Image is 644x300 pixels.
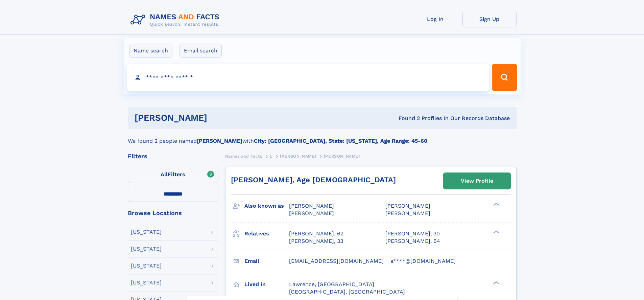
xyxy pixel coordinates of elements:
[129,44,172,58] label: Name search
[197,138,242,144] b: [PERSON_NAME]
[408,11,462,27] a: Log In
[289,203,334,209] span: [PERSON_NAME]
[492,280,500,285] div: ❯
[254,138,427,144] b: City: [GEOGRAPHIC_DATA], State: [US_STATE], Age Range: 45-60
[128,210,218,216] div: Browse Locations
[180,44,222,58] label: Email search
[385,210,430,216] span: [PERSON_NAME]
[128,11,225,29] img: Logo Names and Facts
[280,152,316,160] a: [PERSON_NAME]
[244,255,289,267] h3: Email
[244,228,289,239] h3: Relatives
[225,152,262,160] a: Names and Facts
[280,154,316,159] span: [PERSON_NAME]
[462,11,517,27] a: Sign Up
[231,176,396,184] a: [PERSON_NAME], Age [DEMOGRAPHIC_DATA]
[492,202,500,207] div: ❯
[289,210,334,216] span: [PERSON_NAME]
[128,129,517,145] div: We found 2 people named with .
[131,263,162,269] div: [US_STATE]
[135,114,303,122] h1: [PERSON_NAME]
[131,280,162,285] div: [US_STATE]
[461,173,493,189] div: View Profile
[131,229,162,235] div: [US_STATE]
[270,152,272,160] a: L
[385,203,430,209] span: [PERSON_NAME]
[385,237,440,245] a: [PERSON_NAME], 64
[289,281,374,287] span: Lawrence, [GEOGRAPHIC_DATA]
[492,64,517,91] button: Search Button
[127,64,489,91] input: search input
[303,115,510,122] div: Found 2 Profiles In Our Records Database
[244,200,289,212] h3: Also known as
[385,230,440,237] a: [PERSON_NAME], 30
[444,173,510,189] a: View Profile
[244,279,289,290] h3: Lived in
[289,230,343,237] a: [PERSON_NAME], 62
[324,154,360,159] span: [PERSON_NAME]
[128,167,218,183] label: Filters
[289,237,343,245] a: [PERSON_NAME], 33
[128,153,218,159] div: Filters
[289,289,405,295] span: [GEOGRAPHIC_DATA], [GEOGRAPHIC_DATA]
[270,154,272,159] span: L
[492,230,500,234] div: ❯
[131,246,162,252] div: [US_STATE]
[289,258,384,264] span: [EMAIL_ADDRESS][DOMAIN_NAME]
[161,171,168,178] span: All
